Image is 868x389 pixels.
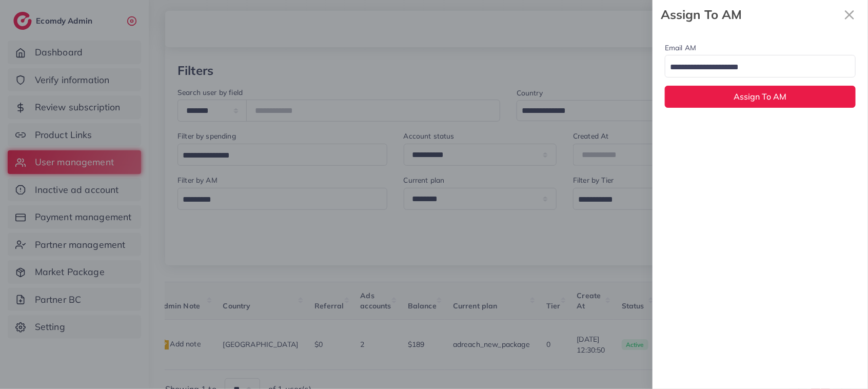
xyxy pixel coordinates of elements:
button: Close [839,4,860,25]
button: Assign To AM [665,86,856,108]
svg: x [839,5,860,25]
input: Search for option [666,60,842,75]
strong: Assign To AM [661,6,839,24]
div: Search for option [665,55,856,77]
label: Email AM [665,43,696,53]
span: Assign To AM [734,91,787,102]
